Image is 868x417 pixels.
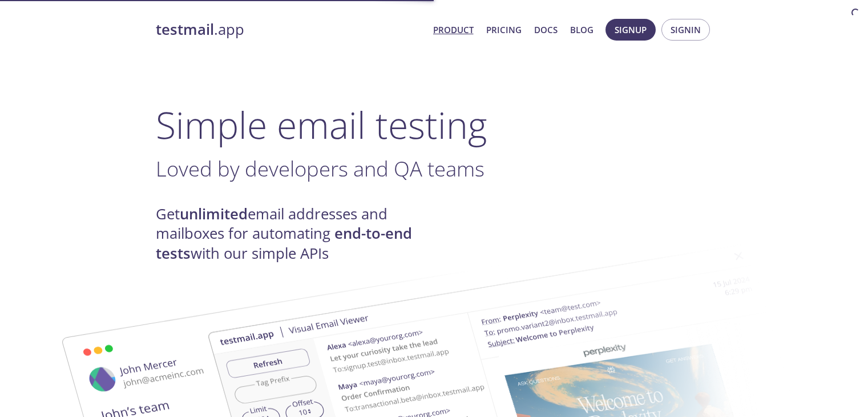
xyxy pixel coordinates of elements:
strong: end-to-end tests [156,223,412,263]
a: Docs [534,22,558,37]
span: Signup [615,22,647,37]
a: Product [433,22,474,37]
strong: unlimited [180,204,248,224]
a: testmail.app [156,20,424,39]
strong: testmail [156,19,214,39]
span: Loved by developers and QA teams [156,154,485,183]
button: Signin [661,19,710,41]
h4: Get email addresses and mailboxes for automating with our simple APIs [156,205,434,263]
h1: Simple email testing [156,103,713,147]
span: Signin [671,22,701,37]
button: Signup [605,19,656,41]
a: Blog [570,22,594,37]
a: Pricing [486,22,522,37]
